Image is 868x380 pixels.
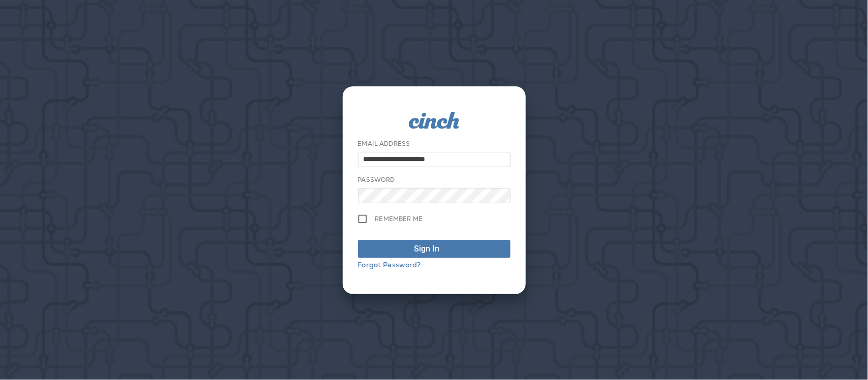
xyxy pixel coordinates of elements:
div: Sign In [414,243,440,255]
button: Sign In [358,240,511,258]
a: Forgot Password? [358,260,421,269]
label: Email Address [358,140,410,148]
label: Password [358,176,395,184]
span: Remember me [375,215,423,223]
